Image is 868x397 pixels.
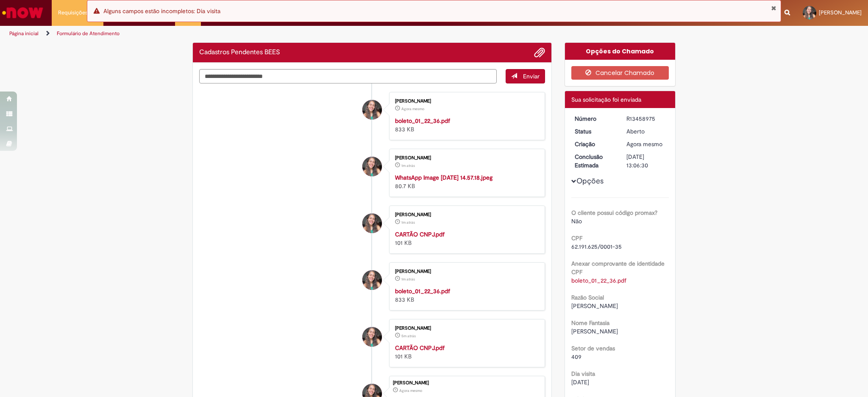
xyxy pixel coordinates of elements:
div: [PERSON_NAME] [395,326,536,331]
b: Nome Fantasia [571,319,609,327]
a: WhatsApp Image [DATE] 14.57.18.jpeg [395,174,492,181]
time: 28/08/2025 16:06:14 [401,106,424,111]
div: Bruna Castriani Ferreira Dos Santos [362,270,382,290]
span: 1m atrás [401,277,415,282]
a: CARTÃO CNPJ.pdf [395,230,445,238]
span: [PERSON_NAME] [571,328,618,335]
b: Dia visita [571,370,595,378]
b: Setor de vendas [571,344,615,352]
span: Não [571,217,582,225]
div: Bruna Castriani Ferreira Dos Santos [362,214,382,233]
dt: Número [568,114,620,123]
span: Agora mesmo [401,106,424,111]
b: Anexar comprovante de identidade CPF [571,260,665,276]
a: boleto_01_22_36.pdf [395,287,450,295]
a: Formulário de Atendimento [57,30,120,37]
button: Cancelar Chamado [571,66,669,80]
span: Enviar [523,72,540,80]
span: 409 [571,353,581,361]
span: [DATE] [571,378,589,386]
span: 1m atrás [401,220,415,225]
a: CARTÃO CNPJ.pdf [395,344,445,352]
time: 28/08/2025 16:01:34 [401,333,416,339]
time: 28/08/2025 16:06:26 [626,140,662,148]
dt: Criação [568,140,620,148]
div: 833 KB [395,287,536,304]
ul: Trilhas de página [6,26,572,42]
div: 833 KB [395,117,536,133]
div: Bruna Castriani Ferreira Dos Santos [362,327,382,347]
b: Razão Social [571,294,604,301]
time: 28/08/2025 16:05:20 [401,277,415,282]
img: ServiceNow [1,4,45,21]
div: 80.7 KB [395,173,536,190]
a: boleto_01_22_36.pdf [395,117,450,125]
div: [DATE] 13:06:30 [626,153,666,169]
div: [PERSON_NAME] [395,212,536,217]
time: 28/08/2025 16:06:26 [399,388,422,393]
h2: Cadastros Pendentes BEES Histórico de tíquete [199,49,280,56]
a: Download de boleto_01_22_36.pdf [571,277,626,284]
span: Alguns campos estão incompletos: Dia visita [103,7,220,15]
time: 28/08/2025 16:05:38 [401,163,415,168]
div: [PERSON_NAME] [395,155,536,161]
span: 5m atrás [401,333,416,339]
time: 28/08/2025 16:05:20 [401,220,415,225]
button: Fechar Notificação [771,5,776,11]
div: R13458975 [626,114,666,123]
dt: Status [568,127,620,136]
div: Opções do Chamado [565,43,676,60]
b: CPF [571,234,582,242]
div: [PERSON_NAME] [395,99,536,104]
span: [PERSON_NAME] [571,302,618,310]
div: [PERSON_NAME] [393,380,540,386]
span: Requisições [58,8,88,17]
textarea: Digite sua mensagem aqui... [199,69,497,83]
button: Enviar [506,69,545,83]
span: [PERSON_NAME] [819,9,862,16]
span: 1m atrás [401,163,415,168]
div: 101 KB [395,344,536,361]
div: 28/08/2025 16:06:26 [626,140,666,148]
button: Adicionar anexos [534,47,545,58]
a: Página inicial [9,30,39,37]
div: Bruna Castriani Ferreira Dos Santos [362,100,382,119]
div: 101 KB [395,230,536,247]
span: Agora mesmo [399,388,422,393]
div: Bruna Castriani Ferreira Dos Santos [362,157,382,176]
b: O cliente possui código promax? [571,209,657,217]
span: Sua solicitação foi enviada [571,96,641,103]
div: [PERSON_NAME] [395,269,536,274]
dt: Conclusão Estimada [568,153,620,169]
span: 62.191.625/0001-35 [571,243,622,250]
span: Agora mesmo [626,140,662,148]
div: Aberto [626,127,666,136]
